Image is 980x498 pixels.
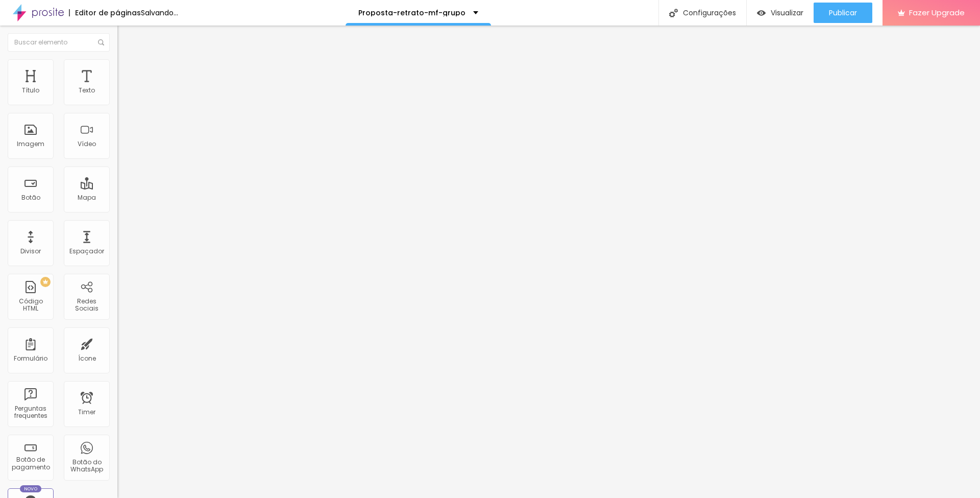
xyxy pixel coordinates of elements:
[66,459,107,473] div: Botão do WhatsApp
[771,9,803,17] span: Visualizar
[78,194,96,201] div: Mapa
[909,8,965,17] span: Fazer Upgrade
[69,248,104,255] div: Espaçador
[69,9,141,16] div: Editor de páginas
[10,456,51,471] div: Botão de pagamento
[14,355,47,362] div: Formulário
[66,298,107,313] div: Redes Sociais
[757,9,766,17] img: view-1.svg
[22,87,39,94] div: Título
[117,26,980,498] iframe: Editor
[8,33,110,52] input: Buscar elemento
[78,409,95,416] div: Timer
[17,140,44,148] div: Imagem
[10,298,51,313] div: Código HTML
[78,355,96,362] div: Ícone
[79,87,95,94] div: Texto
[747,3,814,23] button: Visualizar
[358,9,465,16] p: Proposta-retrato-mf-grupo
[141,9,178,16] div: Salvando...
[10,405,51,420] div: Perguntas frequentes
[21,194,40,201] div: Botão
[669,9,678,17] img: Icone
[98,39,104,45] img: Icone
[20,485,42,492] div: Novo
[829,9,857,17] span: Publicar
[78,140,96,148] div: Vídeo
[814,3,872,23] button: Publicar
[20,248,41,255] div: Divisor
